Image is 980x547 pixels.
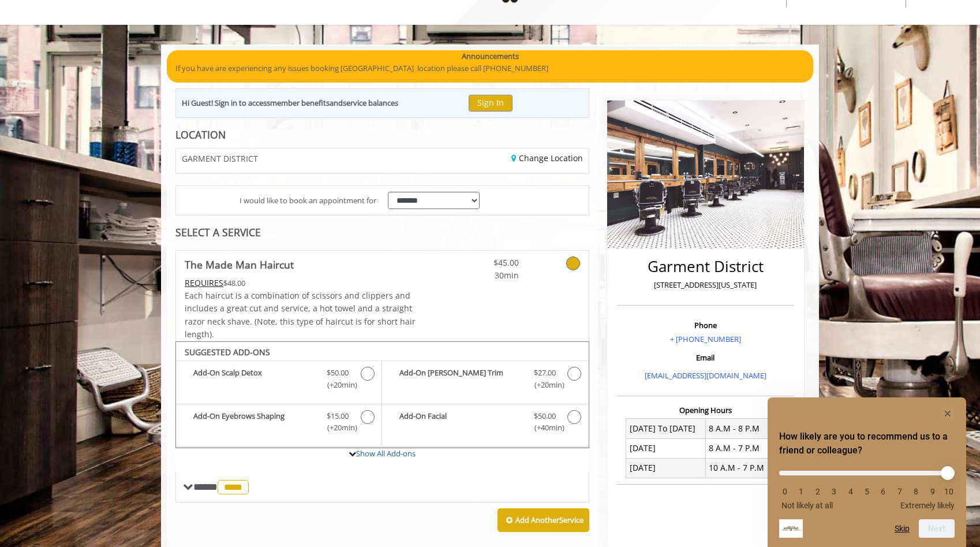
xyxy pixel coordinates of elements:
label: Add-On Beard Trim [388,367,582,394]
label: Add-On Eyebrows Shaping [182,410,376,437]
span: $45.00 [451,256,519,269]
li: 8 [910,487,922,496]
a: Show All Add-ons [356,448,416,459]
td: [DATE] [626,438,706,458]
div: Hi Guest! Sign in to access and [182,97,398,109]
button: Hide survey [941,407,955,421]
td: 10 A.M - 7 P.M [705,458,785,478]
a: Change Location [511,152,583,163]
span: I would like to book an appointment for [240,195,376,207]
span: $50.00 [534,410,556,422]
span: Each haircut is a combination of scissors and clippers and includes a great cut and service, a ho... [185,290,416,340]
span: Not likely at all [781,501,833,510]
td: 8 A.M - 8 P.M [705,419,785,438]
h3: Email [620,353,791,362]
b: SUGGESTED ADD-ONS [185,347,270,358]
span: (+20min ) [321,422,355,434]
span: GARMENT DISTRICT [182,154,258,163]
li: 10 [943,487,955,496]
span: (+20min ) [528,379,562,391]
span: $27.00 [534,367,556,379]
b: Add Another Service [515,515,583,525]
div: How likely are you to recommend us to a friend or colleague? Select an option from 0 to 10, with ... [779,407,955,538]
div: The Made Man Haircut Add-onS [175,341,589,449]
span: (+20min ) [321,379,355,391]
li: 0 [779,487,791,496]
p: If you have are experiencing any issues booking [GEOGRAPHIC_DATA] location please call [PHONE_NUM... [175,62,805,75]
button: Skip [895,524,910,533]
td: 8 A.M - 7 P.M [705,438,785,458]
button: Next question [919,519,955,538]
li: 9 [927,487,938,496]
li: 2 [812,487,824,496]
b: Add-On Facial [399,410,522,434]
div: $48.00 [185,277,417,289]
li: 4 [845,487,856,496]
h3: Opening Hours [617,406,794,414]
li: 7 [894,487,906,496]
a: [EMAIL_ADDRESS][DOMAIN_NAME] [645,370,766,381]
label: Add-On Scalp Detox [182,367,376,394]
h2: How likely are you to recommend us to a friend or colleague? Select an option from 0 to 10, with ... [779,430,955,457]
h3: Phone [620,321,791,329]
span: $15.00 [327,410,349,422]
b: LOCATION [175,128,226,142]
a: + [PHONE_NUMBER] [670,334,741,344]
span: 30min [451,269,519,282]
b: Add-On [PERSON_NAME] Trim [399,367,522,391]
b: Announcements [462,50,519,62]
li: 5 [861,487,873,496]
div: SELECT A SERVICE [175,227,589,238]
button: Add AnotherService [498,508,589,533]
li: 3 [828,487,840,496]
td: [DATE] [626,458,706,478]
b: Add-On Scalp Detox [193,367,315,391]
span: (+40min ) [528,422,562,434]
p: [STREET_ADDRESS][US_STATE] [620,279,791,291]
li: 6 [877,487,889,496]
td: [DATE] To [DATE] [626,419,706,438]
b: Add-On Eyebrows Shaping [193,410,315,434]
span: $50.00 [327,367,349,379]
span: This service needs some Advance to be paid before we block your appointment [185,277,223,288]
b: member benefits [270,98,330,108]
button: Sign In [469,95,513,111]
span: Extremely likely [900,501,955,510]
div: How likely are you to recommend us to a friend or colleague? Select an option from 0 to 10, with ... [779,462,955,510]
h2: Garment District [620,258,791,275]
label: Add-On Facial [388,410,582,437]
b: The Made Man Haircut [185,256,294,273]
b: service balances [343,98,398,108]
li: 1 [795,487,807,496]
